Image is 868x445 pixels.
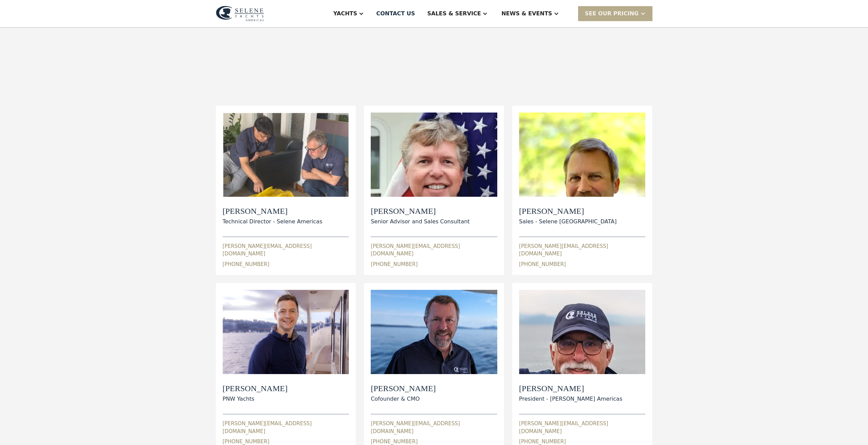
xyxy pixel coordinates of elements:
[427,10,481,18] div: Sales & Service
[223,395,288,403] div: PNW Yachts
[519,395,622,403] div: President - [PERSON_NAME] Americas
[371,420,497,435] div: [PERSON_NAME][EMAIL_ADDRESS][DOMAIN_NAME]
[578,6,652,21] div: SEE Our Pricing
[585,10,639,18] div: SEE Our Pricing
[371,242,497,258] div: [PERSON_NAME][EMAIL_ADDRESS][DOMAIN_NAME]
[371,206,470,216] h2: [PERSON_NAME]
[519,113,646,268] div: [PERSON_NAME]Sales - Selene [GEOGRAPHIC_DATA][PERSON_NAME][EMAIL_ADDRESS][DOMAIN_NAME][PHONE_NUMBER]
[223,420,349,435] div: [PERSON_NAME][EMAIL_ADDRESS][DOMAIN_NAME]
[223,218,322,226] div: Technical Director - Selene Americas
[333,10,357,18] div: Yachts
[519,218,617,226] div: Sales - Selene [GEOGRAPHIC_DATA]
[223,242,349,258] div: [PERSON_NAME][EMAIL_ADDRESS][DOMAIN_NAME]
[223,206,322,216] h2: [PERSON_NAME]
[519,261,566,268] div: [PHONE_NUMBER]
[371,384,436,394] h2: [PERSON_NAME]
[501,10,552,18] div: News & EVENTS
[371,395,436,403] div: Cofounder & CMO
[371,113,497,268] div: [PERSON_NAME]Senior Advisor and Sales Consultant[PERSON_NAME][EMAIL_ADDRESS][DOMAIN_NAME][PHONE_N...
[519,242,646,258] div: [PERSON_NAME][EMAIL_ADDRESS][DOMAIN_NAME]
[371,261,417,268] div: [PHONE_NUMBER]
[519,384,622,394] h2: [PERSON_NAME]
[223,261,269,268] div: [PHONE_NUMBER]
[519,206,617,216] h2: [PERSON_NAME]
[371,218,470,226] div: Senior Advisor and Sales Consultant
[223,384,288,394] h2: [PERSON_NAME]
[376,10,415,18] div: Contact US
[216,6,264,21] img: logo
[223,113,349,268] div: [PERSON_NAME]Technical Director - Selene Americas[PERSON_NAME][EMAIL_ADDRESS][DOMAIN_NAME][PHONE_...
[519,420,646,435] div: [PERSON_NAME][EMAIL_ADDRESS][DOMAIN_NAME]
